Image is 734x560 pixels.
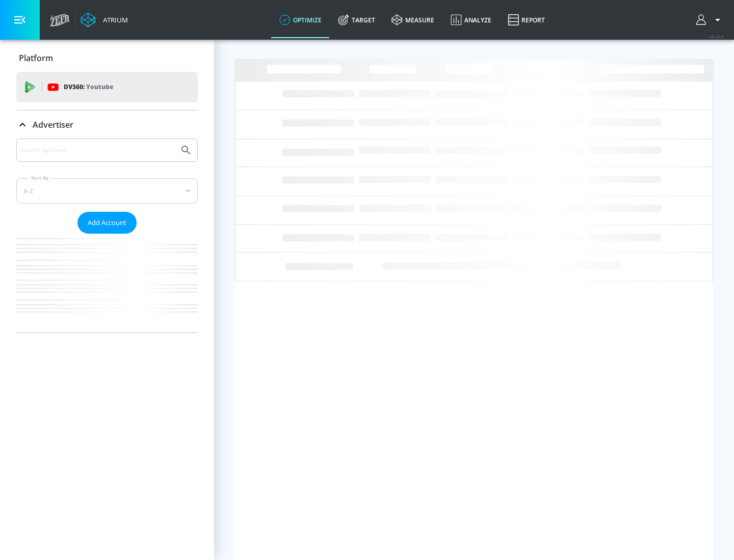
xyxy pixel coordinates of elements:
div: DV360: Youtube [16,72,198,102]
p: DV360: [64,81,113,93]
nav: list of Advertiser [16,234,198,332]
p: Youtube [86,81,113,92]
a: Report [500,2,553,38]
a: Atrium [81,12,128,27]
div: Atrium [99,15,128,24]
div: Advertiser [16,138,198,332]
a: Target [330,2,383,38]
p: Platform [19,52,53,64]
span: v 4.32.0 [710,34,724,39]
span: Add Account [88,217,126,229]
a: measure [383,2,442,38]
label: Sort By [29,175,51,181]
div: Advertiser [16,110,198,139]
a: Analyze [442,2,500,38]
p: Advertiser [33,119,73,130]
div: A-Z [16,178,198,204]
div: Platform [16,44,198,72]
a: optimize [271,2,330,38]
button: Add Account [77,212,137,234]
input: Search by name [20,144,175,157]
